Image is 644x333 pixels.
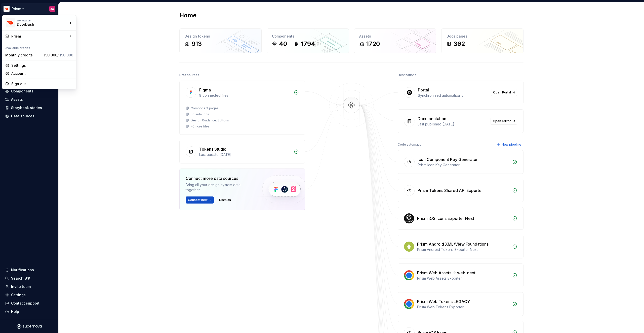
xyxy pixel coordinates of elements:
span: 150,000 / [44,53,73,57]
div: Account [11,71,73,76]
div: Sign out [11,81,73,86]
div: Prism [11,34,68,39]
img: bd52d190-91a7-4889-9e90-eccda45865b1.png [6,18,15,27]
div: Settings [11,63,73,68]
span: 150,000 [60,53,73,57]
div: Workspace [17,19,68,22]
div: Monthly credits [5,53,42,58]
div: DoorDash [17,22,60,27]
div: Available credits [3,43,75,51]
